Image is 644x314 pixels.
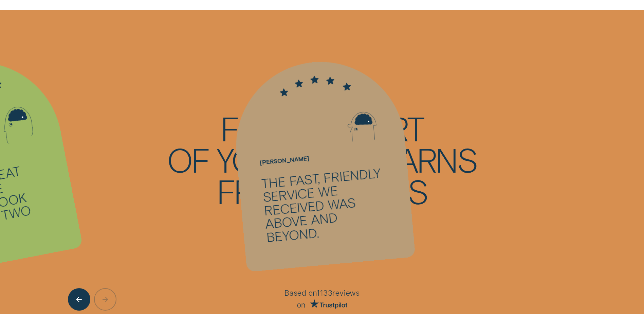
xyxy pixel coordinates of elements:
[230,68,399,92] div: 5 Stars
[261,165,391,244] div: The fast, friendly service we received was above and beyond.
[259,156,309,165] span: [PERSON_NAME]
[68,288,90,311] button: Previous button
[305,300,347,309] a: Go to Trust Pilot
[297,301,306,309] span: on
[197,288,447,298] p: Based on 1133 reviews
[197,288,447,309] div: Based on 1133 reviews on Trust Pilot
